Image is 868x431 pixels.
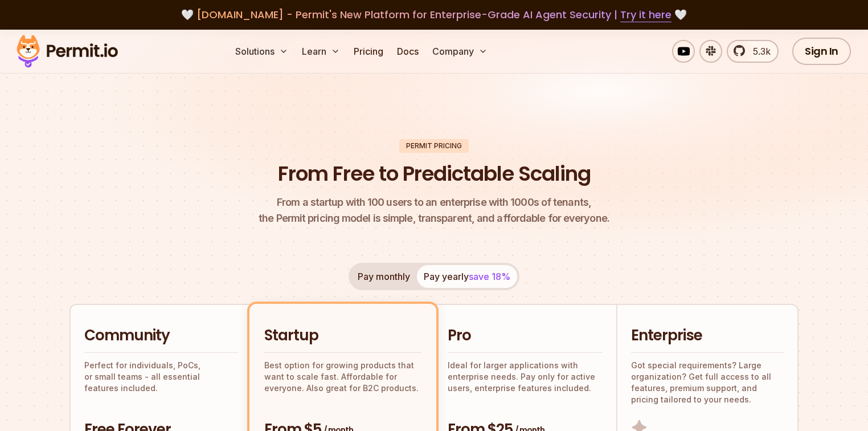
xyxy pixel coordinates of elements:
[278,160,591,188] h1: From Free to Predictable Scaling
[84,360,238,394] p: Perfect for individuals, PoCs, or small teams - all essential features included.
[297,40,345,63] button: Learn
[259,194,609,226] p: the Permit pricing model is simple, transparent, and affordable for everyone.
[264,360,421,394] p: Best option for growing products that want to scale fast. Affordable for everyone. Also great for...
[631,326,784,346] h2: Enterprise
[84,326,238,346] h2: Community
[792,38,851,65] a: Sign In
[264,326,421,346] h2: Startup
[11,32,123,71] img: Permit logo
[428,40,492,63] button: Company
[392,40,423,63] a: Docs
[27,7,841,23] div: 🤍 🤍
[259,194,609,210] span: From a startup with 100 users to an enterprise with 1000s of tenants,
[727,40,779,63] a: 5.3k
[349,40,388,63] a: Pricing
[631,360,784,405] p: Got special requirements? Large organization? Get full access to all features, premium support, a...
[746,44,771,58] span: 5.3k
[448,326,603,346] h2: Pro
[196,7,672,22] span: [DOMAIN_NAME] - Permit's New Platform for Enterprise-Grade AI Agent Security |
[399,139,469,153] div: Permit Pricing
[231,40,293,63] button: Solutions
[620,7,672,22] a: Try it here
[351,265,417,288] button: Pay monthly
[448,360,603,394] p: Ideal for larger applications with enterprise needs. Pay only for active users, enterprise featur...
